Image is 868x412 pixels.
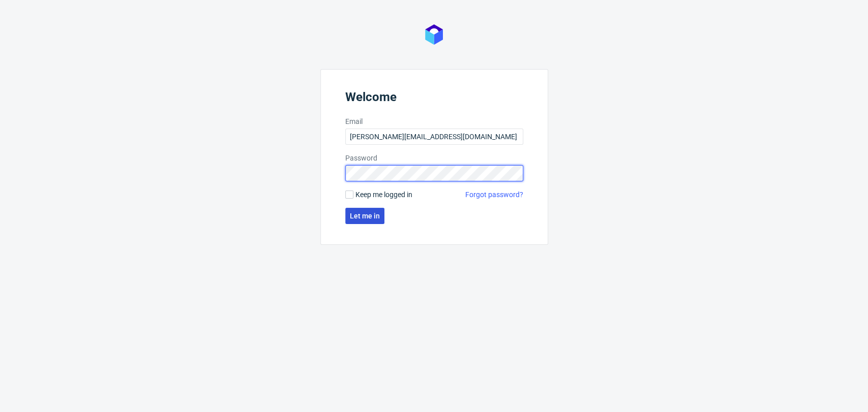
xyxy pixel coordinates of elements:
[345,208,384,224] button: Let me in
[350,212,380,219] span: Let me in
[345,116,523,126] label: Email
[345,129,523,145] input: you@youremail.com
[345,153,523,163] label: Password
[355,189,412,200] span: Keep me logged in
[345,90,523,108] header: Welcome
[465,189,523,200] a: Forgot password?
